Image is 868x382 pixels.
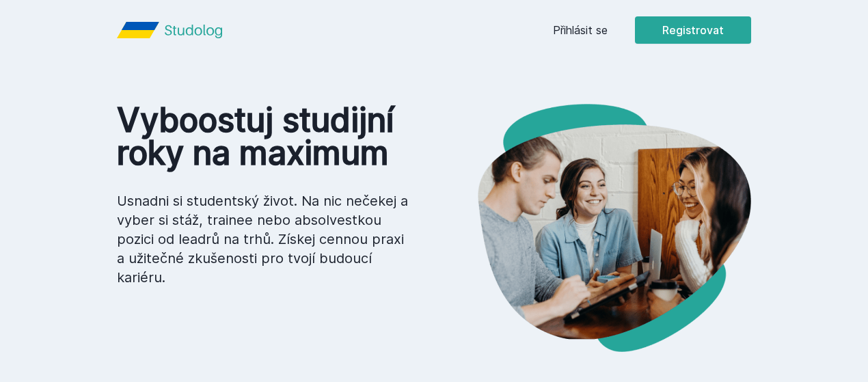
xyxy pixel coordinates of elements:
[117,104,412,169] h1: Vyboostuj studijní roky na maximum
[635,16,751,44] button: Registrovat
[117,191,412,287] p: Usnadni si studentský život. Na nic nečekej a vyber si stáž, trainee nebo absolvestkou pozici od ...
[553,22,608,38] a: Přihlásit se
[434,104,751,352] img: hero.png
